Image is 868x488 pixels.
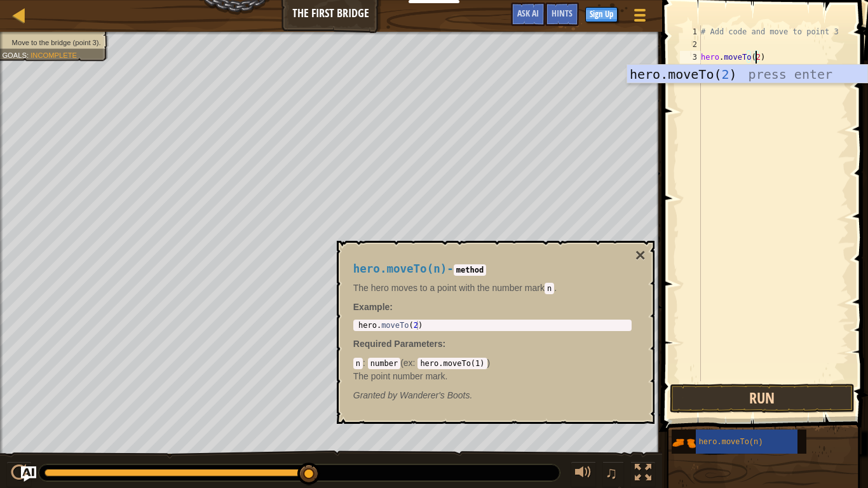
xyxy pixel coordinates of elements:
span: : [443,339,446,349]
span: : [363,358,368,368]
em: Wanderer's Boots. [353,390,473,400]
span: Required Parameters [353,339,443,349]
span: : [413,358,418,368]
p: The hero moves to a point with the number mark . [353,281,632,294]
span: Granted by [353,390,400,400]
span: ex [403,358,413,368]
code: hero.moveTo(1) [417,358,487,369]
div: ( ) [353,356,632,382]
code: n [545,283,554,294]
span: Example [353,302,390,312]
p: The point number mark. [353,370,632,383]
code: number [368,358,400,369]
span: hero.moveTo(n) [353,262,447,275]
h4: - [353,263,632,275]
code: n [353,358,363,369]
code: method [454,264,486,276]
strong: : [353,302,393,312]
button: × [635,247,645,264]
